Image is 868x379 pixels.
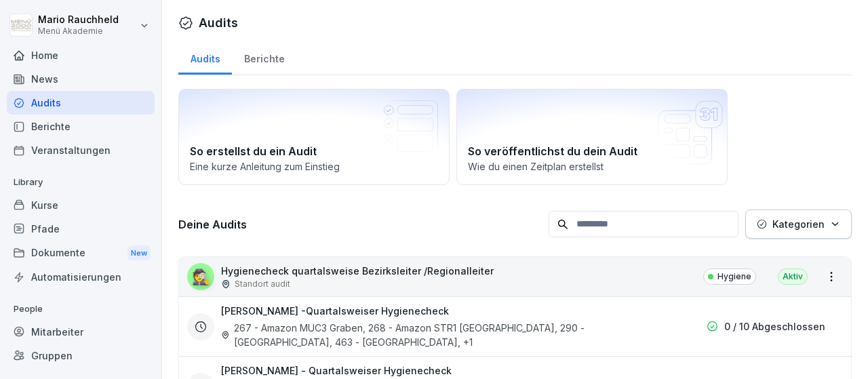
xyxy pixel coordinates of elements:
[456,89,728,185] a: So veröffentlichst du dein AuditWie du einen Zeitplan erstellst
[232,40,296,75] a: Berichte
[7,67,155,91] a: News
[778,268,808,285] div: Aktiv
[7,344,155,367] a: Gruppen
[38,26,119,36] p: Menü Akademie
[235,278,290,290] p: Standort audit
[178,217,542,232] h3: Deine Audits
[190,143,438,159] h2: So erstellst du ein Audit
[7,241,155,266] div: Dokumente
[7,265,155,289] a: Automatisierungen
[7,193,155,217] a: Kurse
[717,271,751,283] p: Hygiene
[221,304,449,318] h3: [PERSON_NAME] -Quartalsweiser Hygienecheck
[7,320,155,344] a: Mitarbeiter
[38,14,119,26] p: Mario Rauchheld
[7,172,155,193] p: Library
[221,363,452,378] h3: [PERSON_NAME] - Quartalsweiser Hygienecheck
[7,241,155,266] a: DokumenteNew
[187,263,214,290] div: 🕵️
[468,159,716,174] p: Wie du einen Zeitplan erstellst
[745,210,852,239] button: Kategorien
[7,217,155,241] a: Pfade
[468,143,716,159] h2: So veröffentlichst du dein Audit
[7,298,155,320] p: People
[724,319,825,334] p: 0 / 10 Abgeschlossen
[772,217,825,231] p: Kategorien
[221,321,656,349] div: 267 - Amazon MUC3 Graben, 268 - Amazon STR1 [GEOGRAPHIC_DATA], 290 - [GEOGRAPHIC_DATA], 463 - [GE...
[178,40,232,75] a: Audits
[127,245,151,261] div: New
[7,115,155,138] a: Berichte
[7,91,155,115] a: Audits
[7,43,155,67] a: Home
[221,264,494,278] p: Hygienecheck quartalsweise Bezirksleiter /Regionalleiter
[7,138,155,162] a: Veranstaltungen
[190,159,438,174] p: Eine kurze Anleitung zum Einstieg
[178,89,450,185] a: So erstellst du ein AuditEine kurze Anleitung zum Einstieg
[199,14,238,32] h1: Audits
